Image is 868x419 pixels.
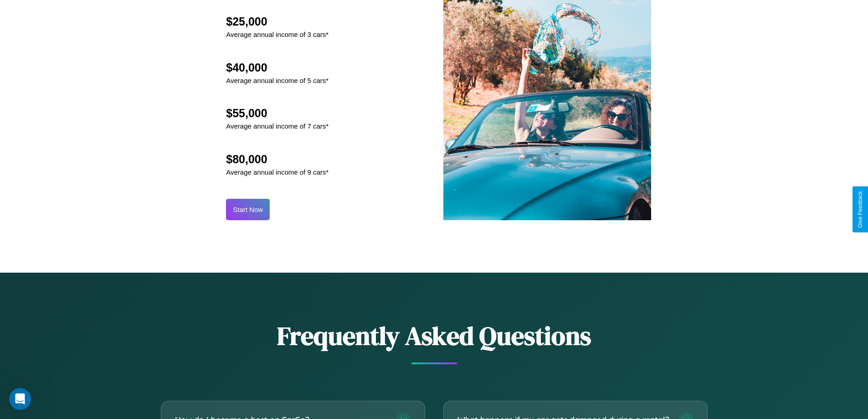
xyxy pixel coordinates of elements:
[226,199,270,220] button: Start Now
[857,191,863,228] div: Give Feedback
[226,107,329,120] h2: $55,000
[226,74,329,87] p: Average annual income of 5 cars*
[226,166,329,178] p: Average annual income of 9 cars*
[226,153,329,166] h2: $80,000
[226,15,329,28] h2: $25,000
[226,61,329,74] h2: $40,000
[161,318,708,353] h2: Frequently Asked Questions
[226,120,329,132] p: Average annual income of 7 cars*
[9,388,31,410] iframe: Intercom live chat
[226,28,329,41] p: Average annual income of 3 cars*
